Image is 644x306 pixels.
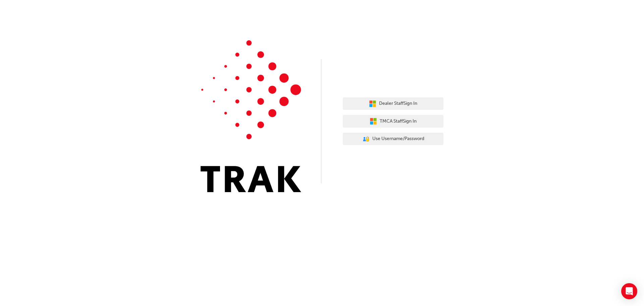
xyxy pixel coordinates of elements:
button: Dealer StaffSign In [343,97,443,110]
span: TMCA Staff Sign In [380,118,417,125]
button: Use Username/Password [343,133,443,145]
img: Trak [201,40,301,192]
button: TMCA StaffSign In [343,115,443,128]
div: Open Intercom Messenger [621,283,637,299]
span: Dealer Staff Sign In [379,100,417,107]
span: Use Username/Password [372,135,424,143]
